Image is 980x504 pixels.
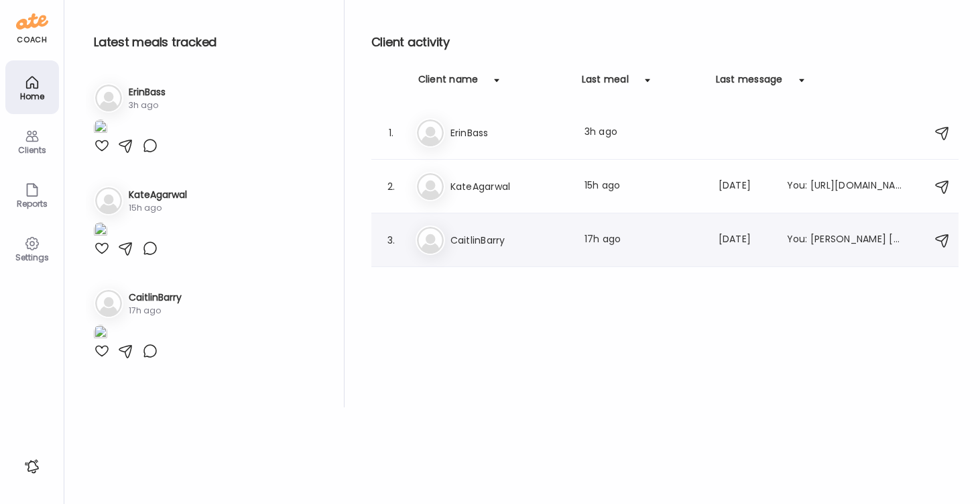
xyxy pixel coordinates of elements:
div: Last message [716,72,783,94]
h3: KateAgarwal [129,188,187,202]
img: bg-avatar-default.svg [417,227,444,254]
div: 17h ago [585,232,702,248]
h2: Latest meals tracked [94,32,322,52]
img: bg-avatar-default.svg [95,187,122,214]
div: 3h ago [129,99,166,111]
div: 2. [383,179,400,195]
h3: CaitlinBarry [450,232,568,248]
div: Client name [418,72,479,94]
div: 15h ago [585,179,702,195]
div: You: [PERSON_NAME] [DATE] and [MEDICAL_DATA] for Chef [PERSON_NAME] being back!! [787,232,905,248]
img: bg-avatar-default.svg [95,290,122,317]
div: [DATE] [719,232,771,248]
h3: ErinBass [450,125,568,141]
h2: Client activity [371,32,959,52]
div: [DATE] [719,179,771,195]
img: images%2FApNfR3koveOr0o4RHE7uAU2bAf22%2F2RX4oojvaQliyQilYSqE%2FV5TU8qbcWzw77ZyJkHwV_1080 [94,325,107,343]
h3: KateAgarwal [450,179,568,195]
div: Settings [8,253,56,262]
img: bg-avatar-default.svg [417,119,444,146]
h3: CaitlinBarry [129,291,182,305]
div: You: [URL][DOMAIN_NAME][PERSON_NAME] [787,179,905,195]
img: ate [16,11,48,32]
div: Clients [8,146,56,154]
div: Reports [8,199,56,208]
h3: ErinBass [129,85,166,99]
img: images%2FBSFQB00j0rOawWNVf4SvQtxQl562%2FyFbLQn0gcYNz58xbSnLe%2FEaTwZLYv0Ji8V0rw0YhK_1080 [94,222,107,240]
div: 3h ago [585,125,702,141]
div: 15h ago [129,202,187,214]
img: images%2FIFFD6Lp5OJYCWt9NgWjrgf5tujb2%2Fds8ANc0akmCwQNG8hWFp%2FwqsdkC8Sz72UlUAFkWth_1080 [94,119,107,138]
div: coach [17,34,47,46]
div: Last meal [582,72,629,94]
img: bg-avatar-default.svg [95,85,122,111]
div: 17h ago [129,305,182,317]
div: Home [8,92,56,101]
div: 1. [383,125,400,141]
div: 3. [383,232,400,248]
img: bg-avatar-default.svg [417,173,444,200]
